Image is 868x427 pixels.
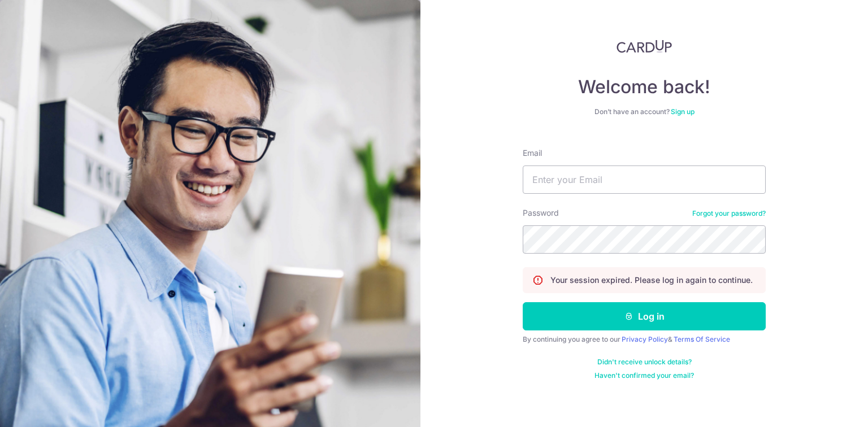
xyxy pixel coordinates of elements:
[597,358,692,367] a: Didn't receive unlock details?
[550,274,753,286] p: Your session expired. Please log in again to continue.
[674,335,730,343] a: Terms Of Service
[622,335,668,343] a: Privacy Policy
[523,165,766,194] input: Enter your Email
[692,209,766,218] a: Forgot your password?
[523,207,559,219] label: Password
[523,107,766,116] div: Don’t have an account?
[594,371,694,380] a: Haven't confirmed your email?
[523,76,766,98] h4: Welcome back!
[617,40,672,53] img: CardUp Logo
[523,147,542,159] label: Email
[523,302,766,330] button: Log in
[671,107,695,116] a: Sign up
[523,335,766,344] div: By continuing you agree to our &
